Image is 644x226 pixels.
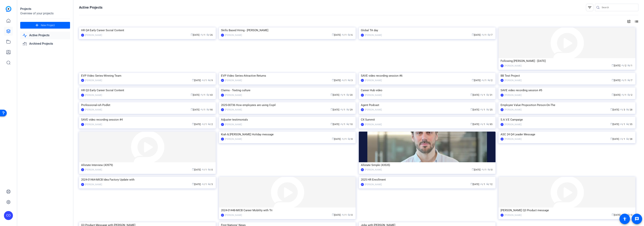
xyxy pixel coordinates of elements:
[610,108,619,111] span: [DATE]
[361,94,364,97] div: BP
[487,34,493,36] span: / 7
[221,94,224,97] div: CO
[192,168,201,171] span: [DATE]
[225,79,242,82] div: [PERSON_NAME]
[504,137,522,141] div: [PERSON_NAME]
[365,79,382,82] div: [PERSON_NAME]
[332,213,334,216] span: calendar_today
[480,123,485,126] span: / 1
[627,19,631,24] mat-icon: tune
[627,79,632,82] span: / 7
[504,79,522,82] div: [PERSON_NAME]
[472,79,481,82] span: [DATE]
[361,79,364,82] div: TV
[346,93,348,96] span: radio
[221,102,354,108] div: 2025-00736 How employees are using Copil
[200,108,203,110] span: group
[504,93,522,97] div: [PERSON_NAME]
[225,123,242,126] div: [PERSON_NAME]
[202,183,207,186] span: / 1
[501,138,504,141] div: BB
[208,123,213,126] span: / 2
[221,87,354,93] div: Claims - Texting culture
[81,117,214,122] div: SAVE video recording session #4
[470,108,479,111] span: [DATE]
[342,79,344,81] span: group
[486,183,493,186] span: / 12
[192,183,201,186] span: [DATE]
[192,168,194,170] span: calendar_today
[221,123,224,126] div: JE
[365,168,382,172] div: [PERSON_NAME]
[348,214,353,216] span: / 0
[342,33,344,36] span: group
[470,94,479,96] span: [DATE]
[612,93,614,96] span: calendar_today
[81,94,84,97] div: CO
[621,79,624,81] span: group
[342,213,344,216] span: group
[332,79,334,81] span: calendar_today
[346,123,348,125] span: radio
[621,64,626,67] span: / 2
[191,34,199,36] span: [DATE]
[85,93,102,97] div: [PERSON_NAME]
[472,79,474,81] span: calendar_today
[486,123,493,126] span: / 85
[191,108,199,111] span: [DATE]
[621,213,624,216] span: group
[621,93,624,96] span: group
[340,108,345,111] span: / 1
[470,183,473,185] span: calendar_today
[342,214,347,216] span: / 1
[620,108,625,111] span: / 3
[487,33,490,36] span: radio
[361,117,493,122] div: CX Summit
[191,33,193,36] span: calendar_today
[200,33,203,36] span: group
[206,94,213,96] span: / 43
[81,123,84,126] div: TV
[610,138,619,140] span: [DATE]
[361,108,364,111] div: BB
[20,11,70,16] div: Overview of your projects
[202,123,204,125] span: group
[627,64,630,66] span: radio
[208,168,213,171] span: / 0
[486,183,488,185] span: radio
[200,94,205,96] span: / 1
[221,138,224,141] div: JK
[501,132,633,137] div: ASC 24 Q4 Leader Message
[361,27,493,33] div: Global TA day
[634,19,638,24] mat-icon: list
[501,214,504,217] div: JK
[221,34,224,37] div: CO
[620,123,622,125] span: group
[206,108,213,111] span: / 90
[621,79,626,82] span: / 1
[612,214,620,216] span: [DATE]
[480,94,485,96] span: / 1
[361,177,493,182] div: 2025 HR Enrollment
[501,79,504,82] div: BB
[221,214,224,217] div: BB
[20,7,70,11] div: Projects
[486,94,493,96] span: / 31
[361,102,493,108] div: Agent Podcast
[501,94,504,97] div: TV
[481,79,484,81] span: group
[361,87,493,93] div: Career Hub video
[85,183,102,186] div: [PERSON_NAME]
[346,123,353,126] span: / 10
[202,183,204,185] span: group
[332,214,341,216] span: [DATE]
[206,108,209,110] span: radio
[480,183,485,186] span: / 1
[610,123,619,126] span: [DATE]
[626,123,632,126] span: / 35
[501,102,633,108] div: Employee Value Proposition Person-On-The
[191,94,199,96] span: [DATE]
[610,108,613,110] span: calendar_today
[501,58,633,64] div: Following [PERSON_NAME] - [DATE]
[480,183,482,185] span: group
